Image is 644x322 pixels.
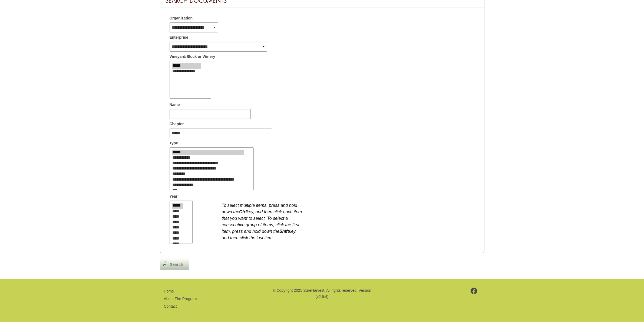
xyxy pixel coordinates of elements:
[164,297,197,301] a: About The Program
[170,15,193,21] span: Organization
[239,210,247,214] b: Ctrl
[170,194,178,199] span: Year
[167,261,186,268] span: Search
[222,200,303,241] div: To select multiple items, press and hold down the key, and then click each item that you want to ...
[164,289,174,293] a: Home
[170,35,188,40] span: Enterprise
[170,140,178,146] span: Type
[272,287,372,300] p: © Copyright 2025 SureHarvest. All rights reserved. Version (v2.9.4)
[471,288,477,294] img: footer-facebook.png
[170,54,215,59] span: Vineyard/Block or Winery
[279,229,289,234] b: Shift
[170,102,180,108] span: Name
[160,259,189,270] a: Search
[170,121,184,127] span: Chapter
[163,261,167,266] img: magnifier.png
[164,304,177,308] a: Contact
